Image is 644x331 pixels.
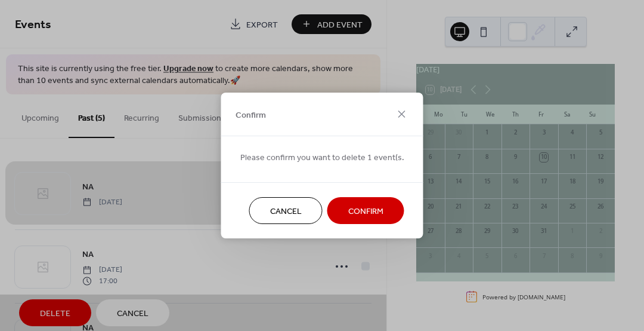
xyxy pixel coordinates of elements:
[327,197,404,224] button: Confirm
[249,197,323,224] button: Cancel
[348,206,383,218] span: Confirm
[270,206,302,218] span: Cancel
[240,152,404,164] span: Please confirm you want to delete 1 event(s.
[236,109,266,121] span: Confirm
